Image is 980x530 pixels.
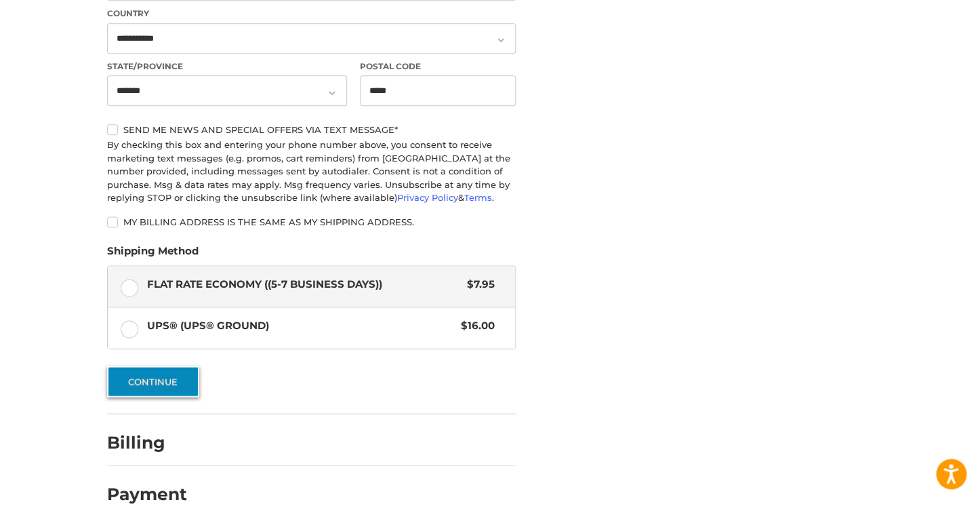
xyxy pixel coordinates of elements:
a: Privacy Policy [397,192,458,203]
iframe: Google Customer Reviews [868,493,980,530]
a: Terms [464,192,492,203]
h2: Payment [107,483,187,504]
span: $7.95 [461,277,495,292]
label: State/Province [107,60,347,73]
label: Country [107,7,516,20]
span: Flat Rate Economy ((5-7 Business Days)) [147,277,461,292]
h2: Billing [107,432,186,453]
button: Continue [107,366,199,397]
span: UPS® (UPS® Ground) [147,318,455,334]
label: My billing address is the same as my shipping address. [107,216,516,227]
label: Postal Code [360,60,516,73]
legend: Shipping Method [107,244,199,265]
div: By checking this box and entering your phone number above, you consent to receive marketing text ... [107,138,516,205]
span: $16.00 [455,318,495,334]
label: Send me news and special offers via text message* [107,124,516,135]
